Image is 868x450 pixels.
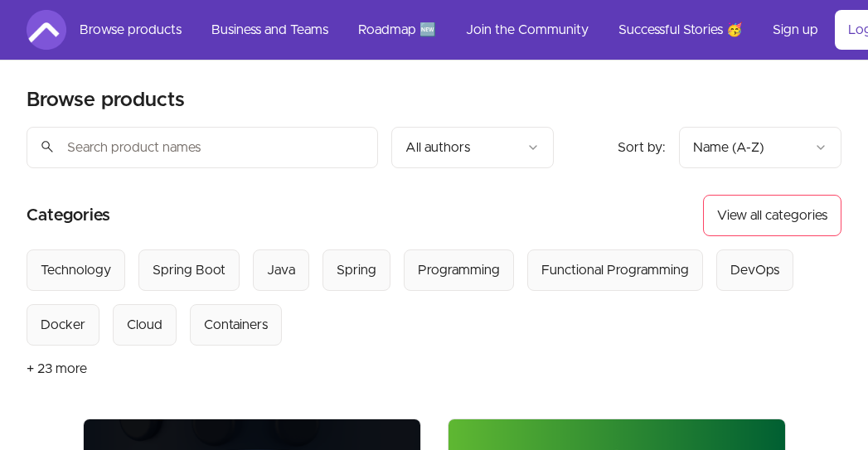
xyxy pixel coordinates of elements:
div: Spring Boot [153,260,225,280]
a: Business and Teams [198,10,342,50]
a: Roadmap 🆕 [345,10,449,50]
div: Containers [204,315,268,335]
button: View all categories [703,195,841,236]
h2: Browse products [27,87,185,114]
div: Technology [41,260,111,280]
button: Product sort options [679,127,841,168]
a: Sign up [759,10,832,50]
a: Successful Stories 🥳 [605,10,756,50]
a: Join the Community [453,10,602,50]
div: Java [267,260,295,280]
div: Cloud [127,315,162,335]
div: Functional Programming [541,260,689,280]
button: + 23 more [27,346,87,392]
span: search [40,135,55,158]
img: Amigoscode logo [27,10,66,50]
input: Search product names [27,127,378,168]
div: Spring [337,260,376,280]
a: Browse products [66,10,195,50]
button: Filter by author [391,127,554,168]
span: Sort by: [618,141,666,154]
div: Docker [41,315,85,335]
h2: Categories [27,195,110,236]
div: DevOps [730,260,779,280]
div: Programming [418,260,500,280]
